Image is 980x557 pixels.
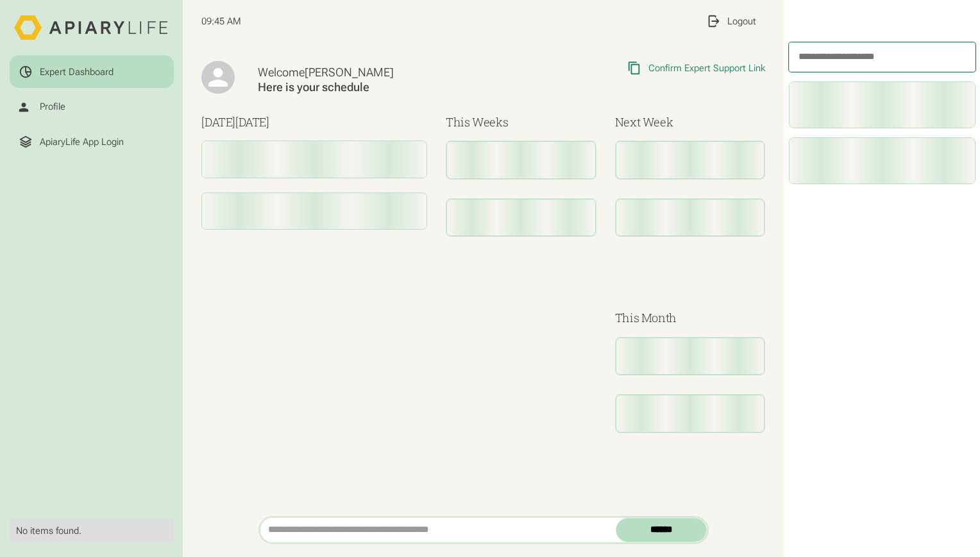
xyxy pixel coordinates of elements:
[697,4,765,37] a: Logout
[201,114,427,131] h3: [DATE]
[648,62,765,74] div: Confirm Expert Support Link
[258,65,509,80] div: Welcome
[40,66,114,78] div: Expert Dashboard
[235,114,269,130] span: [DATE]
[16,525,167,536] div: No items found.
[40,136,124,148] div: ApiaryLife App Login
[10,55,174,88] a: Expert Dashboard
[258,80,509,95] div: Here is your schedule
[40,101,65,112] div: Profile
[615,309,765,327] h3: This Month
[305,65,394,79] span: [PERSON_NAME]
[201,15,241,27] span: 09:45 AM
[446,114,596,131] h3: This Weeks
[615,114,765,131] h3: Next Week
[10,90,174,123] a: Profile
[727,15,756,27] div: Logout
[10,126,174,159] a: ApiaryLife App Login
